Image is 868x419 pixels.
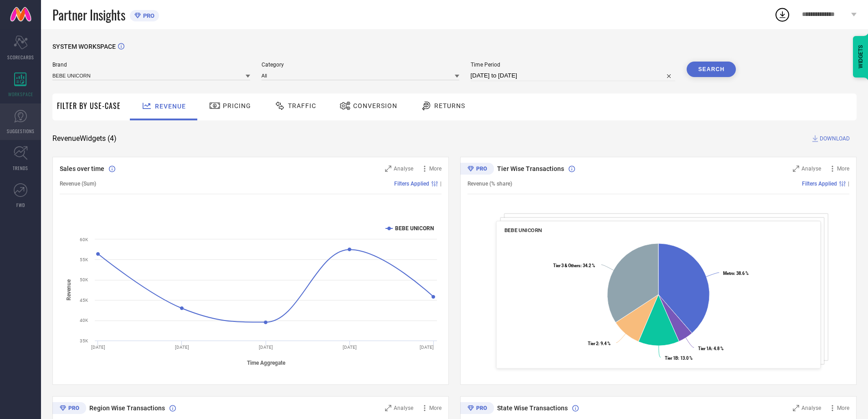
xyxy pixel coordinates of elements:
[80,338,88,343] text: 35K
[665,356,678,361] tspan: Tier 1B
[7,128,35,134] span: SUGGESTIONS
[7,54,34,61] span: SCORECARDS
[698,346,712,351] tspan: Tier 1A
[52,62,250,68] span: Brand
[793,166,799,172] svg: Zoom
[60,181,96,187] span: Revenue (Sum)
[89,404,165,412] span: Region Wise Transactions
[288,102,316,109] span: Traffic
[820,134,850,143] span: DOWNLOAD
[837,405,849,411] span: More
[774,6,791,23] div: Open download list
[385,166,391,172] svg: Zoom
[467,181,512,187] span: Revenue (% share)
[848,181,849,187] span: |
[420,345,434,350] text: [DATE]
[723,271,749,276] text: : 38.6 %
[802,181,837,187] span: Filters Applied
[837,166,849,172] span: More
[497,165,564,172] span: Tier Wise Transactions
[698,346,724,351] text: : 4.8 %
[394,405,413,411] span: Analyse
[553,263,595,268] text: : 34.2 %
[223,102,251,109] span: Pricing
[80,237,88,242] text: 60K
[588,341,598,346] tspan: Tier 2
[262,62,459,68] span: Category
[247,360,286,366] tspan: Time Aggregate
[353,102,397,109] span: Conversion
[801,166,821,172] span: Analyse
[497,404,568,412] span: State Wise Transactions
[8,91,33,98] span: WORKSPACE
[588,341,611,346] text: : 9.4 %
[80,257,88,262] text: 55K
[343,345,357,350] text: [DATE]
[66,279,72,300] tspan: Revenue
[434,102,465,109] span: Returns
[429,166,442,172] span: More
[259,345,273,350] text: [DATE]
[52,43,116,50] span: SYSTEM WORKSPACE
[155,103,186,110] span: Revenue
[471,62,676,68] span: Time Period
[80,298,88,303] text: 45K
[52,134,117,143] span: Revenue Widgets ( 4 )
[723,271,734,276] tspan: Metro
[460,163,494,176] div: Premium
[57,100,121,111] span: Filter By Use-Case
[395,225,434,232] text: BEBE UNICORN
[394,166,413,172] span: Analyse
[471,70,676,81] input: Select time period
[687,62,736,77] button: Search
[429,405,442,411] span: More
[52,402,86,416] div: Premium
[16,202,25,208] span: FWD
[141,12,154,19] span: PRO
[385,405,391,411] svg: Zoom
[60,165,104,172] span: Sales over time
[91,345,105,350] text: [DATE]
[80,277,88,282] text: 50K
[175,345,189,350] text: [DATE]
[394,181,429,187] span: Filters Applied
[665,356,693,361] text: : 13.0 %
[553,263,580,268] tspan: Tier 3 & Others
[440,181,442,187] span: |
[460,402,494,416] div: Premium
[80,318,88,323] text: 40K
[793,405,799,411] svg: Zoom
[504,227,542,233] span: BEBE UNICORN
[52,5,125,24] span: Partner Insights
[13,165,28,171] span: TRENDS
[801,405,821,411] span: Analyse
